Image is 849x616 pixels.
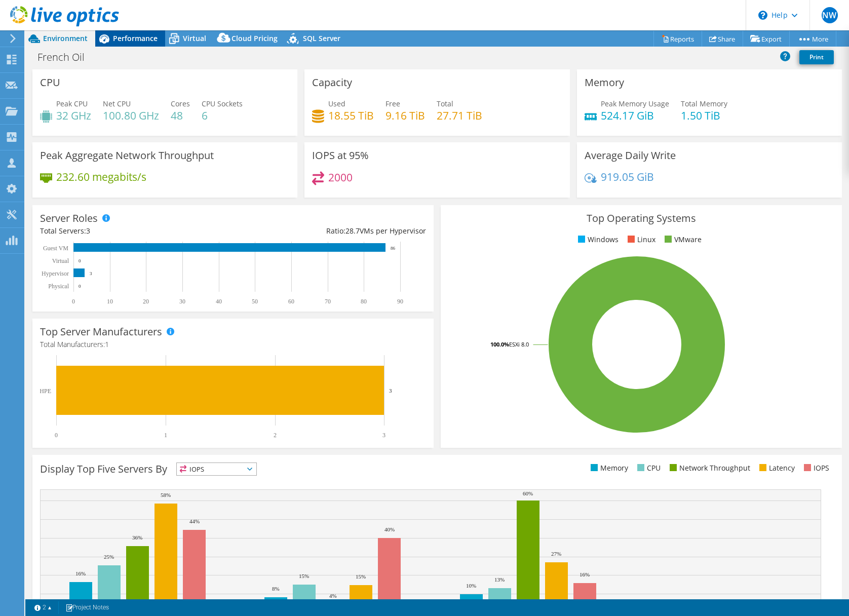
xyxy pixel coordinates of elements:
[448,213,834,224] h3: Top Operating Systems
[40,150,214,161] h3: Peak Aggregate Network Throughput
[509,340,529,348] tspan: ESXi 8.0
[822,7,838,23] span: NW
[189,518,200,524] text: 44%
[79,258,81,263] text: 0
[437,110,482,121] h4: 27.71 TiB
[601,110,669,121] h4: 524.17 GiB
[202,110,243,121] h4: 6
[231,33,278,43] span: Cloud Pricing
[384,526,395,532] text: 40%
[601,171,654,182] h4: 919.05 GiB
[105,339,109,349] span: 1
[143,298,149,305] text: 20
[801,463,829,474] li: IOPS
[272,586,280,592] text: 8%
[757,463,795,474] li: Latency
[40,388,51,395] text: HPE
[325,298,331,305] text: 70
[382,432,385,439] text: 3
[27,601,59,614] a: 2
[580,571,590,577] text: 16%
[252,298,258,305] text: 50
[702,31,743,47] a: Share
[79,284,81,289] text: 0
[662,234,702,245] li: VMware
[132,534,142,541] text: 36%
[635,463,661,474] li: CPU
[90,271,92,276] text: 3
[523,490,533,496] text: 60%
[183,33,206,43] span: Virtual
[681,110,727,121] h4: 1.50 TiB
[299,573,309,579] text: 15%
[391,246,396,251] text: 86
[356,573,366,580] text: 15%
[288,298,294,305] text: 60
[585,150,676,161] h3: Average Daily Write
[274,432,277,439] text: 2
[179,298,185,305] text: 30
[575,234,619,245] li: Windows
[328,99,345,108] span: Used
[585,77,624,88] h3: Memory
[40,326,162,337] h3: Top Server Manufacturers
[161,492,171,498] text: 58%
[437,99,453,108] span: Total
[466,583,476,589] text: 10%
[625,234,655,245] li: Linux
[40,339,426,350] h4: Total Manufacturers:
[667,463,750,474] li: Network Throughput
[43,33,88,43] span: Environment
[56,110,91,121] h4: 32 GHz
[58,601,116,614] a: Project Notes
[103,99,131,108] span: Net CPU
[33,52,100,63] h1: French Oil
[177,463,256,475] span: IOPS
[171,110,190,121] h4: 48
[490,340,509,348] tspan: 100.0%
[743,31,790,47] a: Export
[799,50,834,64] a: Print
[113,33,158,43] span: Performance
[202,99,243,108] span: CPU Sockets
[789,31,836,47] a: More
[55,432,58,439] text: 0
[312,77,352,88] h3: Capacity
[72,298,75,305] text: 0
[216,298,222,305] text: 40
[40,213,98,224] h3: Server Roles
[328,172,353,183] h4: 2000
[75,570,86,576] text: 16%
[56,171,146,182] h4: 232.60 megabits/s
[171,99,190,108] span: Cores
[86,226,90,236] span: 3
[345,226,360,236] span: 28.7
[107,298,113,305] text: 10
[40,77,60,88] h3: CPU
[385,99,400,108] span: Free
[42,270,69,277] text: Hypervisor
[494,576,505,583] text: 13%
[329,593,337,599] text: 4%
[601,99,669,108] span: Peak Memory Usage
[681,99,727,108] span: Total Memory
[48,283,69,290] text: Physical
[588,463,628,474] li: Memory
[385,110,425,121] h4: 9.16 TiB
[328,110,374,121] h4: 18.55 TiB
[164,432,167,439] text: 1
[43,245,68,252] text: Guest VM
[361,298,367,305] text: 80
[758,11,767,20] svg: \n
[104,554,114,560] text: 25%
[233,225,426,237] div: Ratio: VMs per Hypervisor
[303,33,340,43] span: SQL Server
[103,110,159,121] h4: 100.80 GHz
[389,388,392,394] text: 3
[40,225,233,237] div: Total Servers:
[56,99,88,108] span: Peak CPU
[653,31,702,47] a: Reports
[397,298,403,305] text: 90
[551,551,561,557] text: 27%
[52,257,69,264] text: Virtual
